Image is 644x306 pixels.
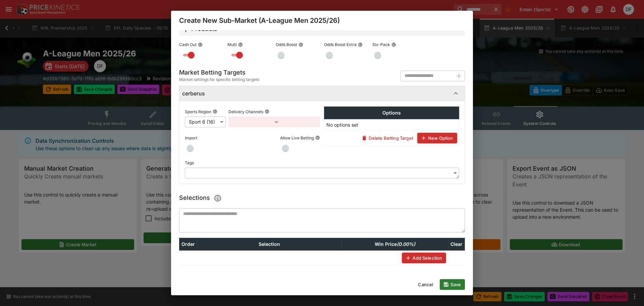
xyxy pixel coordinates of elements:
[414,279,437,290] button: Cancel
[440,279,465,290] button: Save
[185,109,211,115] p: Sports Region
[179,42,197,47] p: Cash Out
[324,42,357,47] p: Odds Boost Extra
[228,109,263,115] p: Delivery Channels
[402,253,446,263] button: Add Selection
[197,238,342,251] th: Selection
[179,69,259,76] h5: Market Betting Targets
[213,109,217,114] button: Sports Region
[198,42,203,47] button: Cash Out
[212,192,224,204] button: Paste/Type a csv of selections prices here. When typing, a selection will be created as you creat...
[179,76,259,83] span: Market settings for specific betting targets
[185,160,194,166] p: Tags
[280,135,314,141] p: Allow Live Betting
[315,135,320,140] button: Allow Live Betting
[185,117,226,127] div: Sport 6 (16)
[372,42,390,47] p: Six-Pack
[448,238,465,251] th: Clear
[199,135,203,140] button: Import
[299,42,303,47] button: Odds Boost
[276,42,297,47] p: Odds Boost
[358,133,417,143] button: Delete Betting Target
[179,192,224,204] h5: Selections
[265,109,269,114] button: Delivery Channels
[182,90,205,97] h6: cerberus
[324,119,459,131] td: No options set
[397,241,415,247] em: ( 0.00 %)
[391,42,396,47] button: Six-Pack
[227,42,237,47] p: Multi
[358,42,363,47] button: Odds Boost Extra
[179,238,197,251] th: Order
[342,238,448,251] th: Win Price
[171,11,473,30] div: Create New Sub-Market (A-League Men 2025/26)
[185,135,197,141] p: Import
[324,107,459,119] th: Options
[238,42,243,47] button: Multi
[417,133,457,143] button: New Option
